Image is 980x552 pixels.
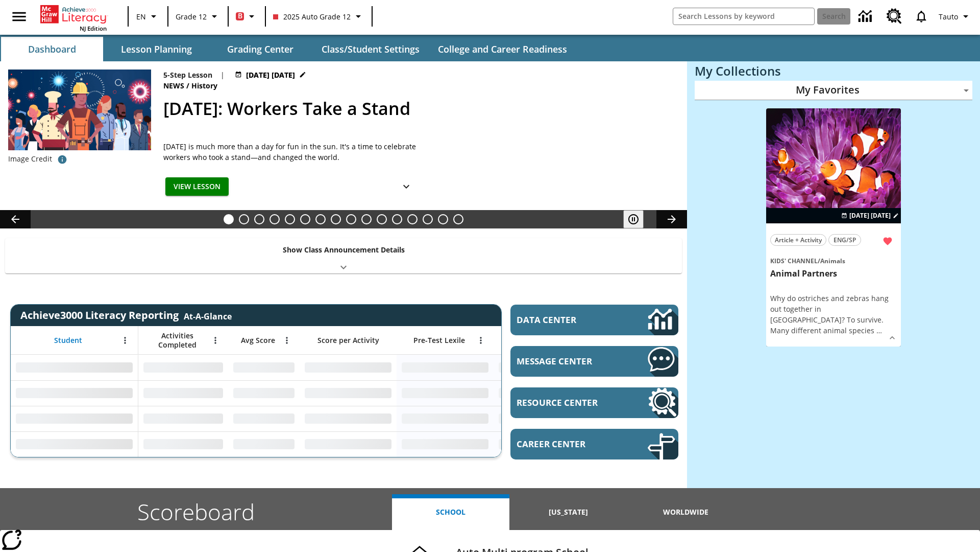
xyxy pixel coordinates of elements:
button: Slide 8 Fashion Forward in Ancient Rome [331,214,341,224]
button: Open Menu [208,333,223,348]
h3: My Collections [695,64,972,78]
span: [DATE] [DATE] [246,70,295,80]
span: Activities Completed [143,331,211,350]
div: No Data, [138,406,228,431]
a: Message Center [510,346,678,377]
button: Lesson carousel, Next [656,210,687,228]
div: No Data, [138,380,228,406]
button: Slide 13 Between Two Worlds [407,214,418,224]
span: Career Center [517,438,617,450]
div: No Data, [228,431,300,457]
button: Worldwide [627,494,745,530]
button: [US_STATE] [509,494,627,530]
button: Boost Class color is red. Change class color [232,7,262,26]
button: Grading Center [209,37,311,61]
span: Avg Score [241,336,275,345]
button: Slide 5 The Last Homesteaders [285,214,295,224]
button: Lesson Planning [105,37,207,61]
span: 2025 Auto Grade 12 [273,11,351,22]
span: Kids' Channel [770,257,818,265]
span: Grade 12 [176,11,207,22]
span: EN [136,11,146,22]
div: No Data, [494,380,591,406]
span: Score per Activity [317,336,379,345]
div: No Data, [228,355,300,380]
button: Slide 12 Career Lesson [392,214,402,224]
span: Student [54,336,82,345]
button: Show Details [396,177,416,196]
span: Tauto [939,11,958,22]
span: [DATE] [DATE] [849,211,891,220]
div: No Data, [138,431,228,457]
span: News [163,80,186,91]
span: Topic: Kids' Channel/Animals [770,255,897,266]
p: Image Credit [8,154,52,164]
button: Show Details [885,330,900,346]
a: Resource Center, Will open in new tab [510,387,678,418]
span: … [876,326,882,335]
button: Open side menu [4,2,34,32]
button: ENG/SP [828,234,861,246]
span: Data Center [517,314,613,326]
button: Open Menu [473,333,488,348]
div: Why do ostriches and zebras hang out together in [GEOGRAPHIC_DATA]? To survive. Many different an... [770,293,897,336]
button: School [392,494,509,530]
span: Pre-Test Lexile [413,336,465,345]
div: No Data, [228,380,300,406]
span: Labor Day is much more than a day for fun in the sun. It's a time to celebrate workers who took a... [163,141,419,163]
a: Resource Center, Will open in new tab [880,3,908,30]
div: lesson details [766,108,901,347]
div: No Data, [494,355,591,380]
button: Slide 16 The Constitution's Balancing Act [453,214,463,224]
button: Slide 3 Cars of the Future? [254,214,264,224]
span: / [818,257,820,265]
button: Open Menu [117,333,133,348]
span: NJ Edition [80,25,107,32]
button: Jul 23 - Jun 30 Choose Dates [233,70,308,80]
div: Show Class Announcement Details [5,238,682,273]
button: Remove from Favorites [878,232,897,250]
button: Dashboard [1,37,103,61]
button: Slide 2 Animal Partners [239,214,249,224]
button: Slide 15 Point of View [438,214,448,224]
button: Slide 11 Pre-release lesson [377,214,387,224]
span: ENG/SP [834,235,856,245]
button: Slide 14 Hooray for Constitution Day! [423,214,433,224]
span: Message Center [517,355,617,367]
div: Pause [623,210,654,228]
button: Photo credit: ProStockStudio/Shutterstock [52,150,72,169]
span: Achieve3000 Literacy Reporting [20,308,232,322]
button: Open Menu [279,333,295,348]
div: No Data, [138,355,228,380]
div: Home [40,3,107,32]
button: College and Career Readiness [430,37,575,61]
div: No Data, [228,406,300,431]
button: Slide 10 Mixed Practice: Citing Evidence [361,214,372,224]
div: No Data, [494,406,591,431]
button: Jul 07 - Jun 30 Choose Dates [839,211,901,220]
button: Pause [623,210,644,228]
a: Data Center [510,305,678,335]
button: Slide 4 Private! Keep Out! [269,214,280,224]
span: History [191,80,219,91]
div: [DATE] is much more than a day for fun in the sun. It's a time to celebrate workers who took a st... [163,141,419,163]
span: | [220,70,225,80]
button: Class/Student Settings [313,37,428,61]
div: No Data, [494,431,591,457]
span: B [238,10,242,22]
button: Profile/Settings [935,7,976,26]
span: Animals [820,257,845,265]
a: Home [40,4,107,25]
a: Career Center [510,429,678,459]
p: 5-Step Lesson [163,70,212,80]
div: My Favorites [695,81,972,100]
span: Resource Center [517,397,617,408]
button: Slide 1 Labor Day: Workers Take a Stand [224,214,234,224]
div: At-A-Glance [184,309,232,322]
button: Article + Activity [770,234,826,246]
button: Slide 9 The Invasion of the Free CD [346,214,356,224]
button: Slide 6 Solar Power to the People [300,214,310,224]
a: Notifications [908,3,935,30]
input: search field [673,8,814,25]
h3: Animal Partners [770,268,897,279]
